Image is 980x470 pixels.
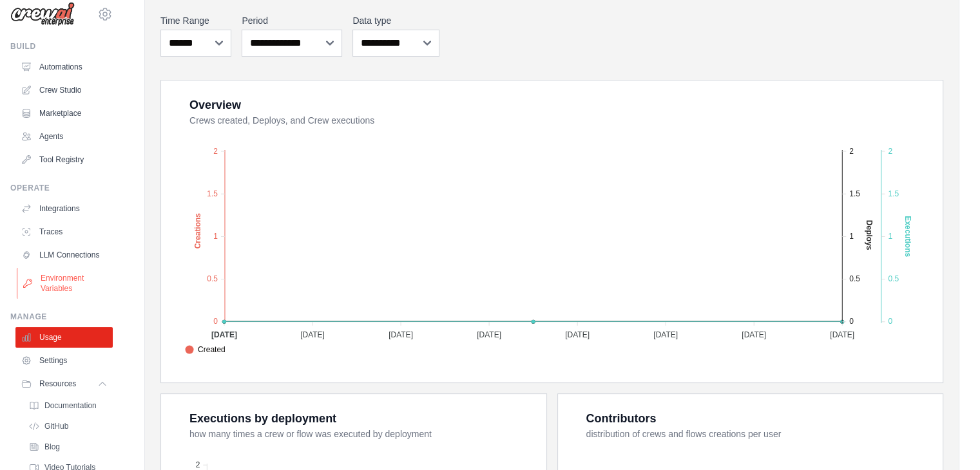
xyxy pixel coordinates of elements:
span: Documentation [44,400,97,411]
label: Data type [352,14,439,27]
tspan: 0 [213,317,218,326]
img: Logo [10,2,75,26]
a: Agents [15,126,113,147]
tspan: 1 [213,232,218,241]
text: Deploys [865,220,874,250]
div: Overview [189,96,241,114]
tspan: [DATE] [300,330,325,339]
tspan: 2 [196,460,200,469]
a: Blog [23,438,113,456]
label: Time Range [160,14,231,27]
a: GitHub [23,417,113,435]
a: LLM Connections [15,245,113,265]
tspan: 0.5 [849,274,860,283]
a: Traces [15,221,113,242]
div: Contributors [586,409,657,428]
tspan: 1 [888,232,892,241]
text: Creations [193,212,202,249]
tspan: [DATE] [389,330,413,339]
dt: distribution of crews and flows creations per user [586,428,928,440]
tspan: 0 [888,317,892,326]
tspan: [DATE] [653,330,678,339]
a: Documentation [23,397,113,415]
span: Created [185,344,226,355]
tspan: 0 [849,317,854,326]
tspan: [DATE] [830,330,854,339]
span: Blog [44,442,60,452]
tspan: [DATE] [211,330,237,339]
a: Marketplace [15,103,113,124]
tspan: [DATE] [565,330,590,339]
div: Manage [10,312,113,322]
tspan: 1 [849,232,854,241]
tspan: 0.5 [888,274,899,283]
div: Operate [10,183,113,193]
div: Executions by deployment [189,409,336,428]
span: GitHub [44,421,68,431]
label: Period [242,14,342,27]
tspan: 0.5 [207,274,218,283]
tspan: 1.5 [888,189,899,198]
a: Tool Registry [15,149,113,170]
text: Executions [903,216,912,257]
button: Resources [15,373,113,394]
tspan: 1.5 [849,189,860,198]
a: Environment Variables [17,268,114,299]
tspan: 1.5 [207,189,218,198]
tspan: 2 [849,146,854,155]
span: Resources [39,379,76,389]
a: Integrations [15,198,113,219]
dt: Crews created, Deploys, and Crew executions [189,114,927,127]
tspan: [DATE] [477,330,501,339]
tspan: 2 [888,146,892,155]
tspan: [DATE] [742,330,766,339]
a: Settings [15,350,113,371]
a: Usage [15,327,113,348]
a: Automations [15,57,113,77]
tspan: 2 [213,146,218,155]
dt: how many times a crew or flow was executed by deployment [189,428,531,440]
a: Crew Studio [15,80,113,100]
div: Build [10,41,113,52]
